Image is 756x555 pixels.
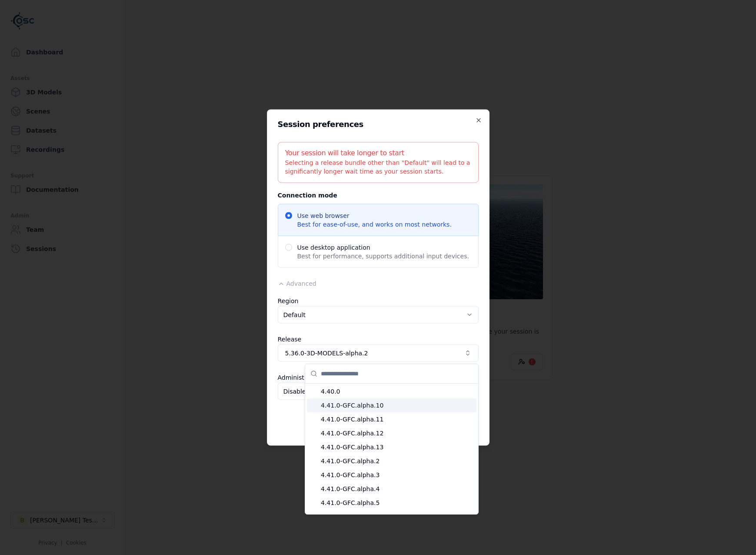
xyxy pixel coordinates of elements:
span: 4.41.0-GFC.alpha.12 [321,429,473,438]
span: 4.41.0-GFC.alpha.10 [321,401,473,410]
span: 4.41.0-GFC.alpha.13 [321,443,473,451]
div: Suggestions [305,384,478,514]
span: 4.40.0 [321,387,473,396]
span: 4.41.0-GFC.alpha.11 [321,415,473,424]
span: 4.41.0-GFC.alpha.2 [321,457,473,465]
span: 4.41.0-GFC.alpha.5 [321,498,473,507]
span: 4.41.0-GFC.alpha.4 [321,485,473,493]
span: 4.41.0-GFC.alpha.6 [321,512,473,521]
span: 4.41.0-GFC.alpha.3 [321,471,473,479]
